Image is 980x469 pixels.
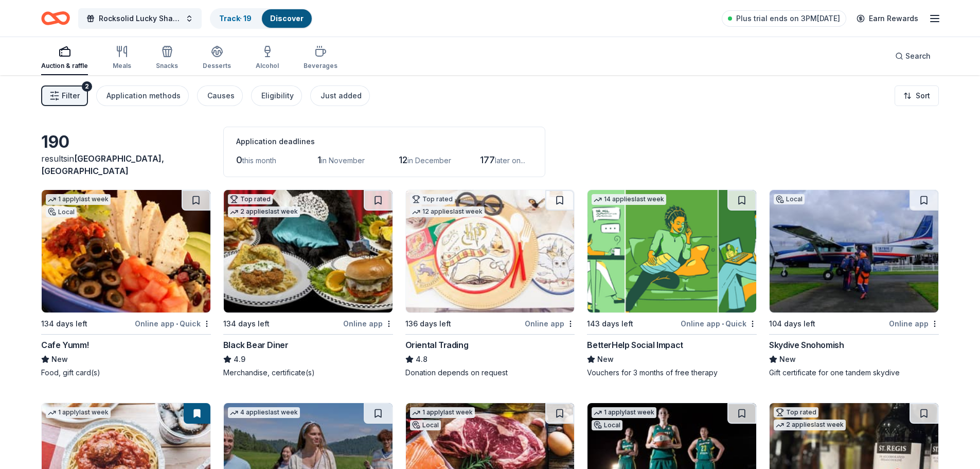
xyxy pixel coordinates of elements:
[889,317,939,330] div: Online app
[774,420,846,430] div: 2 applies last week
[597,353,614,366] span: New
[113,62,131,70] div: Meals
[62,90,80,102] span: Filter
[769,368,939,378] div: Gift certificate for one tandem skydive
[270,14,304,23] a: Discover
[405,368,575,378] div: Donation depends on request
[410,420,441,430] div: Local
[82,81,92,92] div: 2
[895,85,939,106] button: Sort
[251,85,302,106] button: Eligibility
[96,85,189,106] button: Application methods
[774,407,818,418] div: Top rated
[223,368,393,378] div: Merchandise, certificate(s)
[41,6,70,30] a: Home
[905,50,931,62] span: Search
[135,317,211,330] div: Online app Quick
[234,353,245,366] span: 4.9
[203,41,231,75] button: Desserts
[592,407,656,418] div: 1 apply last week
[156,41,178,75] button: Snacks
[242,156,276,165] span: this month
[228,407,300,418] div: 4 applies last week
[769,318,815,330] div: 104 days left
[41,153,164,176] span: in
[769,189,939,378] a: Image for Skydive SnohomishLocal104 days leftOnline appSkydive SnohomishNewGift certificate for o...
[228,206,300,217] div: 2 applies last week
[405,189,575,378] a: Image for Oriental TradingTop rated12 applieslast week136 days leftOnline appOriental Trading4.8D...
[41,318,87,330] div: 134 days left
[197,85,243,106] button: Causes
[405,318,451,330] div: 136 days left
[320,90,362,102] div: Just added
[219,14,252,23] a: Track· 19
[405,339,469,351] div: Oriental Trading
[592,420,622,430] div: Local
[722,320,724,328] span: •
[207,90,235,102] div: Causes
[223,339,289,351] div: Black Bear Diner
[525,317,575,330] div: Online app
[310,85,370,106] button: Just added
[78,8,202,29] button: Rocksolid Lucky Shamrock Auction
[887,46,939,66] button: Search
[210,8,313,29] button: Track· 19Discover
[592,194,666,205] div: 14 applies last week
[304,41,337,75] button: Beverages
[774,194,805,204] div: Local
[41,85,88,106] button: Filter2
[399,154,407,165] span: 12
[587,190,756,312] img: Image for BetterHelp Social Impact
[46,407,111,418] div: 1 apply last week
[587,368,757,378] div: Vouchers for 3 months of free therapy
[769,339,844,351] div: Skydive Snohomish
[41,339,89,351] div: Cafe Yumm!
[223,318,270,330] div: 134 days left
[42,190,210,312] img: Image for Cafe Yumm!
[495,156,525,165] span: later on...
[203,62,231,70] div: Desserts
[113,41,131,75] button: Meals
[46,207,77,217] div: Local
[41,368,211,378] div: Food, gift card(s)
[304,62,337,70] div: Beverages
[41,153,164,176] span: [GEOGRAPHIC_DATA], [GEOGRAPHIC_DATA]
[176,320,178,328] span: •
[41,189,211,378] a: Image for Cafe Yumm!1 applylast weekLocal134 days leftOnline app•QuickCafe Yumm!NewFood, gift car...
[317,154,321,165] span: 1
[343,317,393,330] div: Online app
[41,132,211,152] div: 190
[587,339,683,351] div: BetterHelp Social Impact
[321,156,365,165] span: in November
[156,62,178,70] div: Snacks
[41,152,211,177] div: results
[106,90,181,102] div: Application methods
[236,154,242,165] span: 0
[261,90,294,102] div: Eligibility
[410,407,475,418] div: 1 apply last week
[256,41,279,75] button: Alcohol
[51,353,68,366] span: New
[681,317,757,330] div: Online app Quick
[41,41,88,75] button: Auction & raffle
[407,156,451,165] span: in December
[223,189,393,378] a: Image for Black Bear DinerTop rated2 applieslast week134 days leftOnline appBlack Bear Diner4.9Me...
[770,190,938,312] img: Image for Skydive Snohomish
[779,353,796,366] span: New
[410,206,485,217] div: 12 applies last week
[722,10,846,27] a: Plus trial ends on 3PM[DATE]
[480,154,495,165] span: 177
[406,190,575,312] img: Image for Oriental Trading
[99,12,181,25] span: Rocksolid Lucky Shamrock Auction
[416,353,427,366] span: 4.8
[587,189,757,378] a: Image for BetterHelp Social Impact14 applieslast week143 days leftOnline app•QuickBetterHelp Soci...
[587,318,633,330] div: 143 days left
[46,194,111,205] div: 1 apply last week
[224,190,393,312] img: Image for Black Bear Diner
[850,9,924,28] a: Earn Rewards
[736,12,840,25] span: Plus trial ends on 3PM[DATE]
[916,90,930,102] span: Sort
[236,135,532,148] div: Application deadlines
[410,194,455,204] div: Top rated
[228,194,273,204] div: Top rated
